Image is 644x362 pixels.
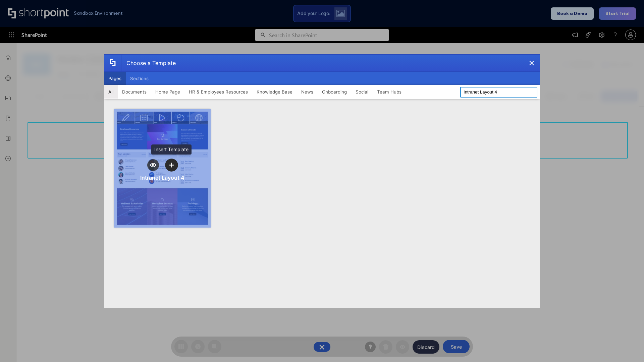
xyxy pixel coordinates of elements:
button: Knowledge Base [252,85,297,99]
button: Documents [118,85,151,99]
button: Social [351,85,373,99]
button: Team Hubs [373,85,406,99]
button: Sections [126,72,153,85]
button: News [297,85,318,99]
button: Pages [104,72,126,85]
button: All [104,85,118,99]
input: Search [460,87,537,98]
iframe: Chat Widget [523,284,644,362]
button: HR & Employees Resources [184,85,252,99]
div: template selector [104,54,540,308]
button: Onboarding [318,85,351,99]
div: Choose a Template [121,55,176,71]
button: Home Page [151,85,184,99]
div: Intranet Layout 4 [140,174,184,181]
